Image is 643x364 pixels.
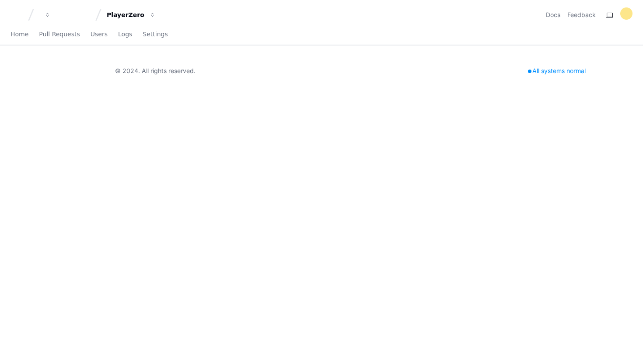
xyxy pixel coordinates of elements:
a: Pull Requests [39,24,80,45]
button: PlayerZero [103,7,159,23]
a: Logs [118,24,132,45]
div: PlayerZero [107,10,144,19]
div: All systems normal [523,65,591,77]
span: Logs [118,31,132,37]
button: Feedback [567,10,596,19]
span: Settings [143,31,168,37]
a: Settings [143,24,168,45]
a: Users [91,24,108,45]
div: © 2024. All rights reserved. [115,66,196,75]
span: Pull Requests [39,31,80,37]
span: Home [10,31,28,37]
a: Home [10,24,28,45]
span: Users [91,31,108,37]
a: Docs [546,10,560,19]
